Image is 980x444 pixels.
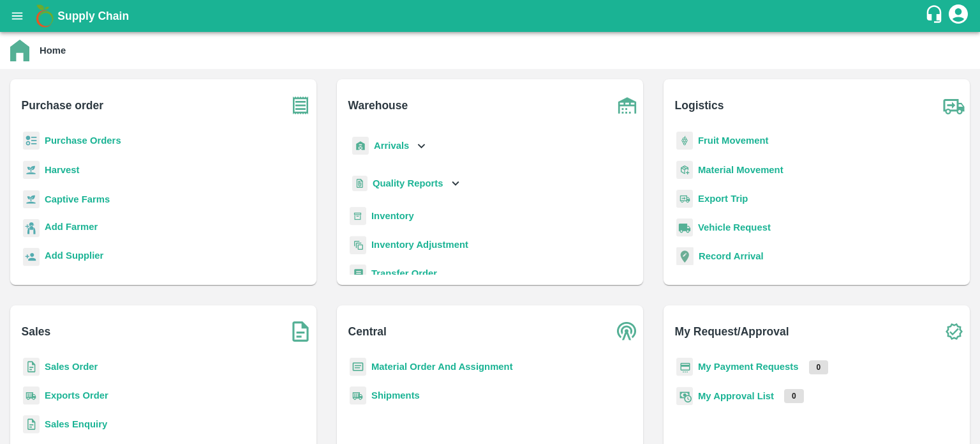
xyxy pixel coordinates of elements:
[350,132,429,160] div: Arrivals
[45,419,107,429] a: Sales Enquiry
[698,194,748,204] a: Export Trip
[348,323,387,341] b: Central
[40,45,66,56] b: Home
[698,222,771,233] a: Vehicle Request
[57,10,129,22] b: Supply Chain
[676,160,693,180] img: material
[698,135,769,146] a: Fruit Movement
[57,7,924,25] a: Supply Chain
[698,165,783,175] a: Material Movement
[45,250,103,261] b: Add Supplier
[676,247,694,265] img: recordArrival
[45,390,108,401] a: Exports Order
[32,3,57,29] img: logo
[698,362,799,372] a: My Payment Requests
[45,249,103,266] a: Add Supplier
[350,358,366,376] img: centralMaterial
[676,387,693,406] img: approval
[23,415,40,434] img: sales
[698,391,774,401] a: My Approval List
[611,316,643,348] img: central
[352,176,367,192] img: qualityReport
[676,132,693,150] img: fruit
[675,323,789,341] b: My Request/Approval
[45,194,110,204] a: Captive Farms
[350,236,366,254] img: inventory
[285,89,316,121] img: purchase
[22,96,103,114] b: Purchase order
[23,160,40,180] img: harvest
[23,358,40,376] img: sales
[938,316,970,348] img: check
[676,190,693,208] img: delivery
[924,4,947,27] div: customer-support
[45,220,98,237] a: Add Farmer
[23,132,40,150] img: reciept
[10,40,29,61] img: home
[352,137,369,155] img: whArrival
[350,387,366,405] img: shipments
[371,211,414,221] a: Inventory
[23,248,40,266] img: supplier
[371,390,420,401] a: Shipments
[348,96,408,114] b: Warehouse
[350,207,366,226] img: whInventory
[285,316,316,348] img: soSales
[675,96,724,114] b: Logistics
[371,240,468,250] a: Inventory Adjustment
[699,251,764,261] a: Record Arrival
[3,1,32,31] button: open drawer
[23,219,40,238] img: farmer
[676,218,693,237] img: vehicle
[371,268,437,279] a: Transfer Order
[784,389,804,403] p: 0
[350,264,366,283] img: whTransfer
[373,178,443,188] b: Quality Reports
[611,89,643,121] img: warehouse
[374,141,409,151] b: Arrivals
[45,165,79,175] a: Harvest
[350,171,463,197] div: Quality Reports
[938,89,970,121] img: truck
[371,362,513,372] a: Material Order And Assignment
[23,387,40,405] img: shipments
[809,360,829,374] p: 0
[45,135,121,146] a: Purchase Orders
[676,358,693,376] img: payment
[22,323,51,341] b: Sales
[947,3,970,29] div: account of current user
[45,222,98,232] b: Add Farmer
[45,362,98,372] a: Sales Order
[23,190,40,209] img: harvest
